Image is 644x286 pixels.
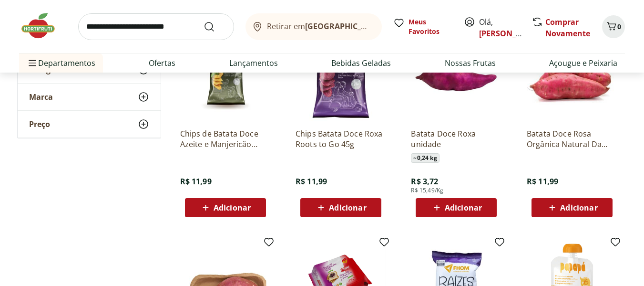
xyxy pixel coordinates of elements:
[267,22,372,31] span: Retirar em
[409,17,452,36] span: Meus Favoritos
[411,128,501,149] a: Batata Doce Roxa unidade
[549,57,617,69] a: Açougue e Peixaria
[532,198,613,217] button: Adicionar
[149,57,175,69] a: Ofertas
[545,17,590,39] a: Comprar Novamente
[185,198,266,217] button: Adicionar
[78,13,234,40] input: search
[445,204,482,212] span: Adicionar
[204,21,226,32] button: Submit Search
[180,30,271,121] img: Chips de Batata Doce Azeite e Manjericão Roots to Go 45g
[300,198,381,217] button: Adicionar
[411,176,438,187] span: R$ 3,72
[479,16,521,39] span: Olá,
[527,128,617,149] a: Batata Doce Rosa Orgânica Natural Da Terra 600g
[329,204,366,212] span: Adicionar
[296,176,327,187] span: R$ 11,99
[479,28,541,39] a: [PERSON_NAME]
[331,57,391,69] a: Bebidas Geladas
[393,17,452,36] a: Meus Favoritos
[445,57,496,69] a: Nossas Frutas
[416,198,497,217] button: Adicionar
[527,176,558,187] span: R$ 11,99
[411,153,439,163] span: ~ 0,24 kg
[617,22,621,31] span: 0
[411,30,501,121] img: Batata Doce Roxa unidade
[229,57,278,69] a: Lançamentos
[305,21,466,32] b: [GEOGRAPHIC_DATA]/[GEOGRAPHIC_DATA]
[411,187,443,194] span: R$ 15,49/Kg
[29,119,50,129] span: Preço
[180,128,271,149] a: Chips de Batata Doce Azeite e Manjericão Roots to Go 45g
[19,11,67,40] img: Hortifruti
[296,128,386,149] a: Chips Batata Doce Roxa Roots to Go 45g
[27,52,95,74] span: Departamentos
[27,52,38,74] button: Menu
[180,176,212,187] span: R$ 11,99
[527,30,617,121] img: Batata Doce Rosa Orgânica Natural Da Terra 600g
[18,111,161,138] button: Preço
[602,15,625,38] button: Carrinho
[214,204,251,212] span: Adicionar
[245,13,382,40] button: Retirar em[GEOGRAPHIC_DATA]/[GEOGRAPHIC_DATA]
[18,84,161,110] button: Marca
[29,92,53,102] span: Marca
[560,204,597,212] span: Adicionar
[296,30,386,121] img: Chips Batata Doce Roxa Roots to Go 45g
